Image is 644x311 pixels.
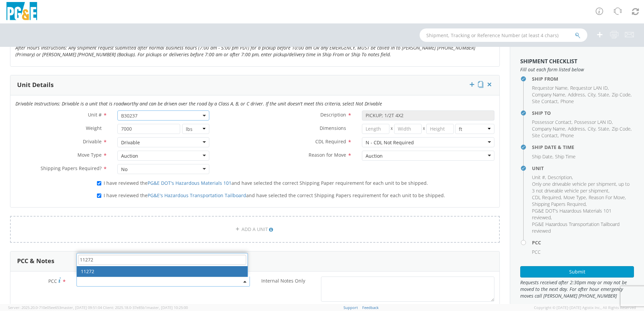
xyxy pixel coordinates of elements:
[532,194,562,201] li: ,
[532,194,561,201] span: CDL Required
[532,181,630,194] span: Only one driveable vehicle per shipment, up to 3 not driveable vehicle per shipment
[588,91,596,98] li: ,
[520,58,577,65] strong: Shipment Checklist
[532,208,632,221] li: ,
[121,112,206,119] span: B30237
[570,85,608,91] span: Requestor LAN ID
[532,153,553,160] li: ,
[532,76,634,81] h4: Ship From
[560,98,574,104] span: Phone
[121,153,138,159] div: Auction
[532,119,572,125] span: Possessor Contact
[362,124,389,134] input: Length
[532,126,566,132] li: ,
[532,153,552,160] span: Ship Date
[309,152,346,158] span: Reason for Move
[532,166,634,171] h4: Unit
[366,139,414,146] div: N - CDL Not Required
[598,91,610,98] li: ,
[563,194,586,201] span: Move Type
[10,216,500,243] a: ADD A UNIT
[534,305,636,310] span: Copyright © [DATE]-[DATE] Agistix Inc., All Rights Reserved
[77,266,248,277] li: 11272
[520,279,634,299] span: Requests received after 2:30pm may or may not be moved to the next day. For after hour emergency ...
[532,132,559,139] li: ,
[588,91,595,98] span: City
[532,132,558,139] span: Site Contact
[589,194,625,201] span: Reason For Move
[598,126,609,132] span: State
[532,85,568,91] span: Requestor Name
[532,119,573,126] li: ,
[548,174,573,181] li: ,
[532,240,634,245] h4: PCC
[104,192,445,199] span: I have reviewed the and have selected the correct Shipping Papers requirement for each unit to be...
[15,100,382,107] i: Drivable Instructions: Drivable is a unit that is roadworthy and can be driven over the road by a...
[103,305,188,310] span: Client: 2025.18.0-37e85b1
[366,153,383,159] div: Auction
[532,174,546,181] li: ,
[532,249,541,255] span: PCC
[532,221,620,234] span: PG&E Hazardous Transportation Tailboard reviewed
[117,110,209,121] span: B30237
[97,193,101,198] input: I have reviewed thePG&E's Hazardous Transportation Tailboardand have selected the correct Shippin...
[148,180,231,186] a: PG&E DOT's Hazardous Materials 101
[560,132,574,139] span: Phone
[589,194,626,201] li: ,
[97,181,101,185] input: I have reviewed thePG&E DOT's Hazardous Materials 101and have selected the correct Shipping Paper...
[343,305,358,310] a: Support
[320,111,346,118] span: Description
[394,124,422,134] input: Width
[389,124,394,134] span: X
[532,110,634,115] h4: Ship To
[612,91,632,98] li: ,
[568,126,586,132] li: ,
[532,98,559,105] li: ,
[532,145,634,150] h4: Ship Date & Time
[77,152,102,158] span: Move Type
[17,258,54,264] h3: PCC & Notes
[532,181,632,194] li: ,
[148,192,246,199] a: PG&E's Hazardous Transportation Tailboard
[532,85,569,91] li: ,
[532,91,565,98] span: Company Name
[612,126,632,132] li: ,
[574,119,613,126] li: ,
[48,278,57,284] span: PCC
[612,91,631,98] span: Zip Code
[568,91,585,98] span: Address
[320,125,346,131] span: Dimensions
[15,45,475,58] i: After Hours Instructions: Any shipment request submitted after normal business hours (7:00 am - 5...
[420,28,587,42] input: Shipment, Tracking or Reference Number (at least 4 chars)
[520,66,634,73] span: Fill out each form listed below
[422,124,426,134] span: X
[532,91,566,98] li: ,
[598,91,609,98] span: State
[8,305,102,310] span: Server: 2025.20.0-710e05ee653
[588,126,595,132] span: City
[315,138,346,145] span: CDL Required
[548,174,572,180] span: Description
[574,119,612,125] span: Possessor LAN ID
[612,126,631,132] span: Zip Code
[41,165,102,171] span: Shipping Papers Required?
[568,126,585,132] span: Address
[83,138,102,145] span: Drivable
[520,266,634,278] button: Submit
[555,153,576,160] span: Ship Time
[61,305,102,310] span: master, [DATE] 09:51:04
[532,174,545,180] span: Unit #
[568,91,586,98] li: ,
[261,278,305,284] span: Internal Notes Only
[532,126,565,132] span: Company Name
[121,139,140,146] div: Drivable
[532,201,587,208] li: ,
[88,111,102,118] span: Unit #
[570,85,609,91] li: ,
[104,180,428,186] span: I have reviewed the and have selected the correct Shipping Paper requirement for each unit to be ...
[17,82,54,88] h3: Unit Details
[532,201,586,207] span: Shipping Papers Required
[563,194,587,201] li: ,
[532,208,611,221] span: PG&E DOT's Hazardous Materials 101 reviewed
[362,305,379,310] a: Feedback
